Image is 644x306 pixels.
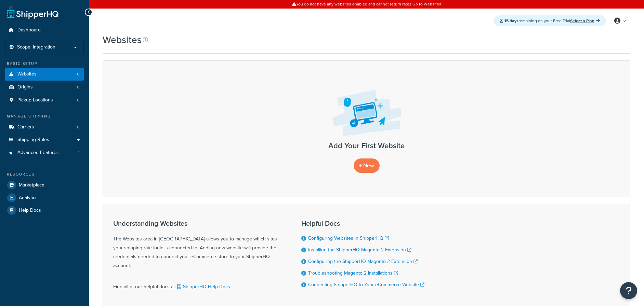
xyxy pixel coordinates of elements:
h3: Understanding Websites [113,220,284,227]
li: Carriers [5,121,84,134]
span: Analytics [19,195,38,201]
li: Advanced Features [5,147,84,159]
li: Origins [5,81,84,94]
h3: Add Your First Website [110,142,623,150]
span: + New [359,162,374,169]
h1: Websites [103,33,142,46]
span: Shipping Rules [17,137,49,143]
li: Pickup Locations [5,94,84,107]
span: 1 [78,150,79,156]
a: Go to Websites [412,1,441,7]
span: Pickup Locations [17,97,53,103]
span: Carriers [17,124,34,130]
a: ShipperHQ Help Docs [176,283,230,290]
a: Websites 0 [5,68,84,81]
a: Carriers 0 [5,121,84,134]
strong: 15 days [504,18,518,24]
a: Troubleshooting Magento 2 Installations [308,269,398,277]
span: 0 [77,71,79,77]
span: Dashboard [17,27,41,33]
div: Basic Setup [5,61,84,67]
a: Advanced Features 1 [5,147,84,159]
a: Dashboard [5,24,84,37]
li: Websites [5,68,84,81]
a: Pickup Locations 0 [5,94,84,107]
a: Help Docs [5,204,84,217]
span: Websites [17,71,37,77]
span: Origins [17,84,33,90]
div: remaining on your Free Trial [494,15,606,26]
a: Select a Plan [570,18,600,24]
div: Manage Shipping [5,113,84,119]
a: Marketplace [5,179,84,191]
a: Analytics [5,192,84,204]
div: Find all of our helpful docs at: [113,277,284,291]
span: 0 [77,84,79,90]
a: Configuring Websites in ShipperHQ [308,235,389,242]
a: + New [354,158,380,172]
h3: Helpful Docs [301,220,424,227]
span: Scope: Integration [17,44,55,50]
span: Advanced Features [17,150,59,156]
a: ShipperHQ Home [7,5,58,19]
button: Open Resource Center [620,282,637,299]
a: Configuring the ShipperHQ Magento 2 Extension [308,258,418,265]
a: Origins 0 [5,81,84,94]
span: 0 [77,124,79,130]
a: Connecting ShipperHQ to Your eCommerce Website [308,281,424,288]
div: The Websites area in [GEOGRAPHIC_DATA] allows you to manage which sites your shipping rate logic ... [113,220,284,270]
span: 0 [77,97,79,103]
div: Resources [5,171,84,177]
span: Marketplace [19,182,44,188]
span: Help Docs [19,208,41,213]
a: Shipping Rules [5,134,84,146]
a: Installing the ShipperHQ Magento 2 Extension [308,246,411,253]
